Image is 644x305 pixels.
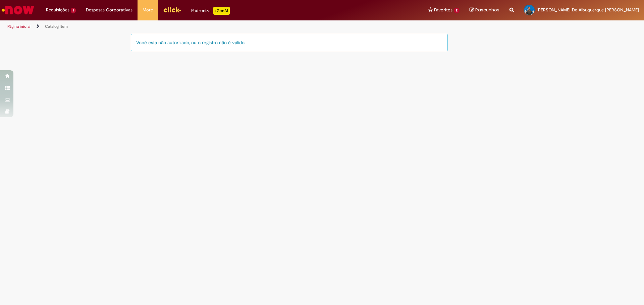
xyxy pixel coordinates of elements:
img: click_logo_yellow_360x200.png [163,5,181,15]
p: +GenAi [213,7,230,15]
div: Você está não autorizado, ou o registro não é válido. [131,34,448,51]
span: 2 [454,8,460,13]
ul: Trilhas de página [5,20,424,33]
span: 1 [71,8,76,13]
span: Rascunhos [475,7,499,13]
div: Padroniza [191,7,230,15]
span: Favoritos [434,7,452,13]
img: ServiceNow [1,3,35,17]
span: Requisições [46,7,69,13]
a: Rascunhos [470,7,499,13]
span: More [143,7,153,13]
a: Catalog Item [45,24,68,29]
a: Página inicial [7,24,31,29]
span: Despesas Corporativas [86,7,132,13]
span: [PERSON_NAME] De Albuquerque [PERSON_NAME] [537,7,639,13]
